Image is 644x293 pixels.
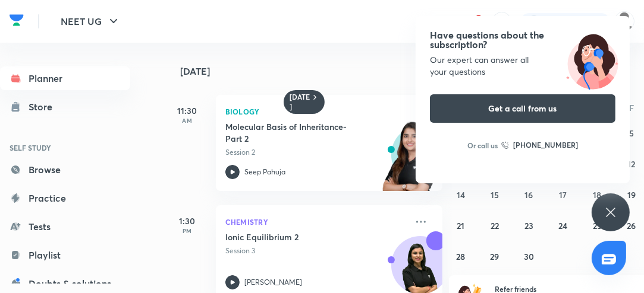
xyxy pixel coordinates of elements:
[525,189,533,200] abbr: September 16, 2025
[593,189,601,200] abbr: September 18, 2025
[629,128,634,139] abbr: September 5, 2025
[244,167,285,177] p: Seep Pahuja
[629,102,634,113] abbr: Friday
[244,277,302,288] p: [PERSON_NAME]
[225,215,407,229] p: Chemistry
[588,216,607,235] button: September 25, 2025
[451,247,470,266] button: September 28, 2025
[554,185,573,204] button: September 17, 2025
[29,100,59,114] div: Store
[290,93,310,112] h6: [DATE]
[164,227,211,234] p: PM
[54,9,128,33] button: NEET UG
[492,12,511,31] button: avatar
[451,216,470,235] button: September 21, 2025
[622,154,641,173] button: September 12, 2025
[568,15,580,27] img: streak
[513,139,578,151] h6: [PHONE_NUMBER]
[451,185,470,204] button: September 14, 2025
[622,123,641,142] button: September 5, 2025
[164,215,211,227] h5: 1:30
[558,220,567,231] abbr: September 24, 2025
[164,117,211,124] p: AM
[524,251,534,262] abbr: September 30, 2025
[225,121,373,145] h5: Molecular Basis of Inheritance- Part 2
[457,189,465,200] abbr: September 14, 2025
[524,220,533,231] abbr: September 23, 2025
[627,158,635,170] abbr: September 12, 2025
[520,247,539,266] button: September 30, 2025
[593,220,602,231] abbr: September 25, 2025
[491,251,500,262] abbr: September 29, 2025
[430,94,615,123] button: Get a call from us
[430,54,615,78] div: Our expert can answer all your questions
[520,216,539,235] button: September 23, 2025
[485,216,504,235] button: September 22, 2025
[225,147,407,158] p: Session 2
[377,121,442,203] img: unacademy
[456,251,465,262] abbr: September 28, 2025
[430,30,615,49] h4: Have questions about the subscription?
[467,140,498,151] p: Or call us
[554,216,573,235] button: September 24, 2025
[491,189,499,200] abbr: September 15, 2025
[627,189,636,200] abbr: September 19, 2025
[622,185,641,204] button: September 19, 2025
[501,139,578,151] a: [PHONE_NUMBER]
[588,185,607,204] button: September 18, 2025
[225,246,407,256] p: Session 3
[559,189,567,200] abbr: September 17, 2025
[491,220,499,231] abbr: September 22, 2025
[164,104,211,117] h5: 11:30
[10,11,24,29] img: Company Logo
[627,220,636,231] abbr: September 26, 2025
[555,30,630,90] img: ttu_illustration_new.svg
[485,185,504,204] button: September 15, 2025
[614,11,634,31] img: Nishi raghuwanshi
[485,247,504,266] button: September 29, 2025
[457,220,464,231] abbr: September 21, 2025
[520,185,539,204] button: September 16, 2025
[10,11,24,32] a: Company Logo
[225,104,407,119] p: Biology
[225,231,373,243] h5: Ionic Equilibrium 2
[180,66,454,76] h4: [DATE]
[622,216,641,235] button: September 26, 2025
